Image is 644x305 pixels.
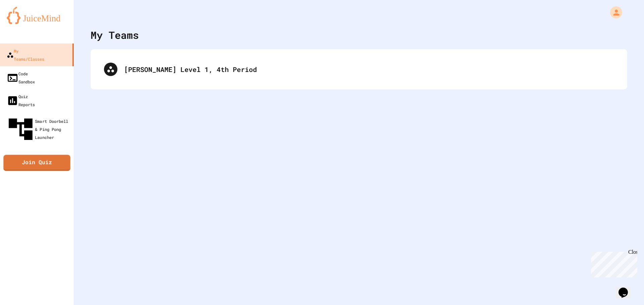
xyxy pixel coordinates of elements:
div: Quiz Reports [7,92,35,108]
div: My Teams/Classes [7,47,44,63]
img: logo-orange.svg [7,7,67,24]
iframe: chat widget [588,249,637,278]
div: Code Sandbox [7,70,35,86]
iframe: chat widget [616,278,637,298]
div: [PERSON_NAME] Level 1, 4th Period [124,64,614,74]
div: [PERSON_NAME] Level 1, 4th Period [97,56,621,83]
div: My Account [603,5,624,20]
div: Chat with us now!Close [3,3,46,43]
div: Smart Doorbell & Ping Pong Launcher [6,115,71,143]
div: My Teams [91,27,139,43]
a: Join Quiz [3,155,70,171]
